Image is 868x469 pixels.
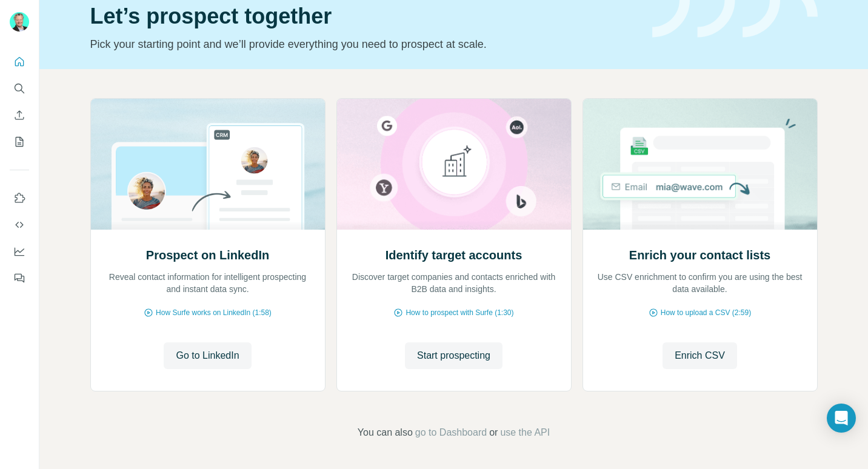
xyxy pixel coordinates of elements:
img: Prospect on LinkedIn [90,99,326,230]
button: Enrich CSV [663,342,737,369]
p: Pick your starting point and we’ll provide everything you need to prospect at scale. [90,36,638,53]
span: How to upload a CSV (2:59) [661,307,751,318]
h2: Identify target accounts [386,247,522,264]
span: How to prospect with Surfe (1:30) [406,307,513,318]
button: go to Dashboard [415,425,487,440]
h1: Let’s prospect together [90,4,638,28]
img: Enrich your contact lists [583,99,818,230]
button: Enrich CSV [10,104,29,126]
button: use the API [500,425,550,440]
button: Use Surfe API [10,214,29,236]
button: Go to LinkedIn [164,342,251,369]
button: Search [10,78,29,99]
button: Use Surfe on LinkedIn [10,187,29,209]
div: Open Intercom Messenger [827,404,856,433]
img: Avatar [10,12,29,32]
button: Feedback [10,267,29,289]
h2: Enrich your contact lists [629,247,770,264]
p: Use CSV enrichment to confirm you are using the best data available. [595,271,805,295]
span: Enrich CSV [675,348,725,363]
span: or [489,425,498,440]
p: Reveal contact information for intelligent prospecting and instant data sync. [103,271,313,295]
button: Dashboard [10,241,29,262]
button: Start prospecting [405,342,502,369]
span: Go to LinkedIn [176,348,239,363]
img: Identify target accounts [336,99,572,230]
span: How Surfe works on LinkedIn (1:58) [156,307,272,318]
button: My lists [10,131,29,153]
span: Start prospecting [417,348,490,363]
span: You can also [358,425,413,440]
p: Discover target companies and contacts enriched with B2B data and insights. [349,271,559,295]
h2: Prospect on LinkedIn [146,247,269,264]
button: Quick start [10,51,29,73]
